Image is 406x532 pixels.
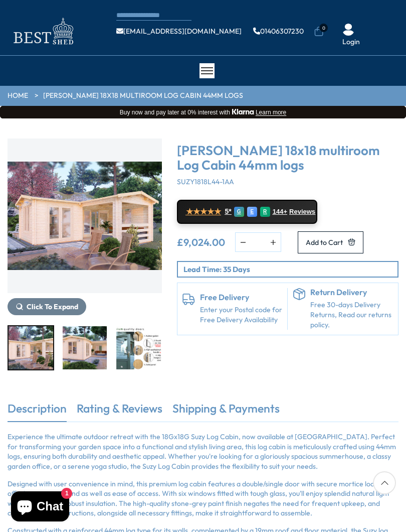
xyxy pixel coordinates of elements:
[177,237,225,247] ins: £9,024.00
[342,24,354,36] img: User Icon
[306,239,343,246] span: Add to Cart
[62,325,108,370] div: 2 / 7
[200,293,283,302] h6: Free Delivery
[310,300,393,330] p: Free 30-days Delivery Returns, Read our returns policy.
[186,207,221,216] span: ★★★★★
[234,207,244,217] div: G
[310,288,393,297] h6: Return Delivery
[247,207,257,217] div: E
[314,27,324,37] a: 0
[177,200,317,224] a: ★★★★★ 5* G E R 144+ Reviews
[289,208,315,216] span: Reviews
[8,91,28,101] a: HOME
[8,298,86,315] button: Click To Expand
[183,264,398,275] p: Lead Time: 35 Days
[172,401,280,422] a: Shipping & Payments
[8,139,162,293] img: Shire Suzy 18x18 multiroom Log Cabin 44mm logs - Best Shed
[319,24,328,32] span: 0
[177,177,234,186] span: SUZY1818L44-1AA
[9,326,53,369] img: Suzy3_2x6-2_5S31896-1_f0f3b787-e36b-4efa-959a-148785adcb0b_200x200.jpg
[8,479,398,518] p: Designed with user convenience in mind, this premium log cabin features a double/single door with...
[298,231,363,253] button: Add to Cart
[8,139,162,315] div: 1 / 7
[253,28,304,35] a: 01406307230
[200,305,283,325] a: Enter your Postal code for Free Delivery Availability
[273,208,287,216] span: 144+
[177,144,399,172] h3: [PERSON_NAME] 18x18 multiroom Log Cabin 44mm logs
[63,326,107,369] img: Suzy3_2x6-2_5S31896-2_64732b6d-1a30-4d9b-a8b3-4f3a95d206a5_200x200.jpg
[8,491,72,524] inbox-online-store-chat: Shopify online store chat
[77,401,162,422] a: Rating & Reviews
[8,15,78,48] img: logo
[8,325,54,370] div: 1 / 7
[43,91,243,101] a: [PERSON_NAME] 18x18 multiroom Log Cabin 44mm logs
[115,325,162,370] div: 3 / 7
[116,326,161,369] img: Premiumqualitydoors_3_f0c32a75-f7e9-4cfe-976d-db3d5c21df21_200x200.jpg
[342,37,360,47] a: Login
[116,28,242,35] a: [EMAIL_ADDRESS][DOMAIN_NAME]
[8,401,67,422] a: Description
[27,302,78,311] span: Click To Expand
[260,207,270,217] div: R
[8,432,398,471] p: Experience the ultimate outdoor retreat with the 18Gx18G Suzy Log Cabin, now available at [GEOGRA...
